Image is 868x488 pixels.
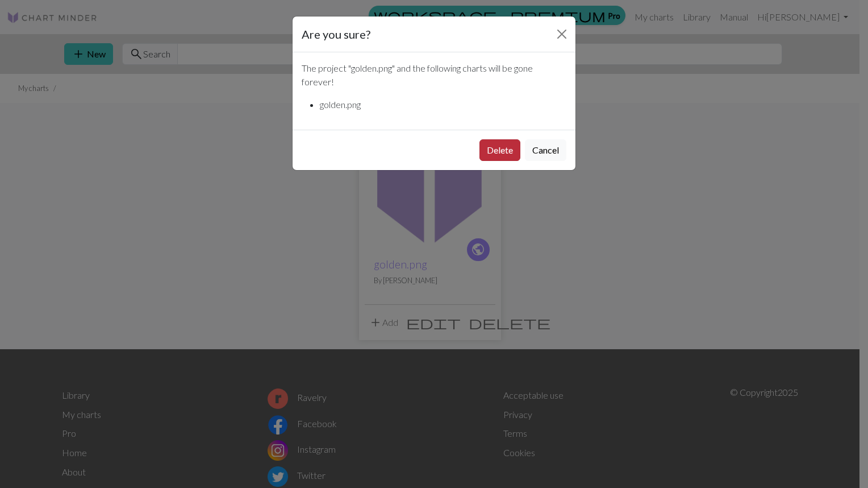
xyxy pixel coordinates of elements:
button: Delete [479,139,520,161]
button: Close [553,25,571,43]
h5: Are you sure? [302,26,370,43]
li: golden.png [320,98,566,111]
button: Cancel [525,139,566,161]
p: The project " golden.png " and the following charts will be gone forever! [302,61,566,89]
